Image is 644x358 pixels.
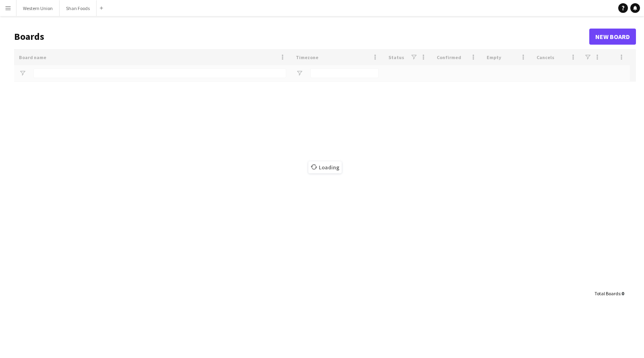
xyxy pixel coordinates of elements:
[17,0,60,16] button: Western Union
[60,0,97,16] button: Shan Foods
[594,286,624,301] div: :
[621,290,624,296] span: 0
[14,31,589,43] h1: Boards
[594,290,620,296] span: Total Boards
[308,161,342,173] span: Loading
[589,29,636,45] a: New Board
